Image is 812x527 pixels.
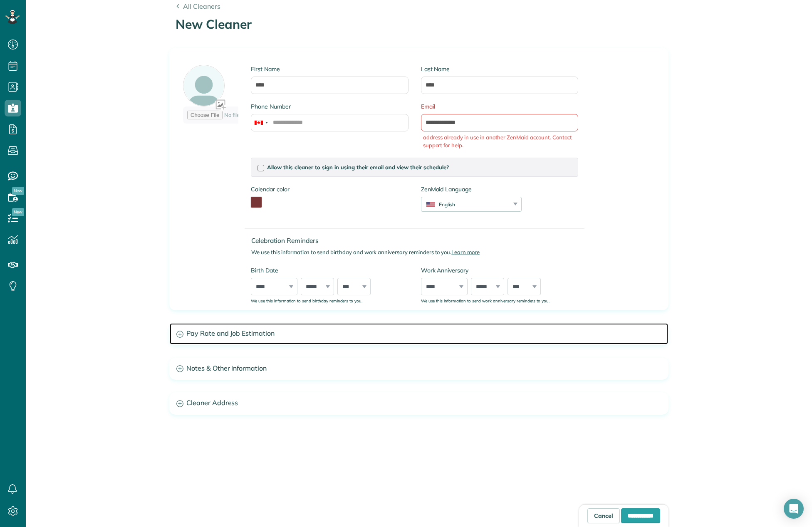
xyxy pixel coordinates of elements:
[451,249,480,255] a: Learn more
[12,208,24,216] span: New
[251,237,584,244] h4: Celebration Reminders
[251,185,289,193] label: Calendar color
[784,499,804,519] div: Open Intercom Messenger
[423,134,578,149] span: address already in use in another ZenMaid account. Contact support for help.
[421,298,550,303] sub: We use this information to send work anniversary reminders to you.
[176,17,662,31] h1: New Cleaner
[176,1,220,11] a: All Cleaners
[170,393,668,414] a: Cleaner Address
[421,266,578,275] label: Work Anniversary
[251,65,408,73] label: First Name
[170,323,668,344] a: Pay Rate and Job Estimation
[251,266,408,275] label: Birth Date
[421,201,511,208] div: English
[587,508,620,523] a: Cancel
[251,298,362,303] sub: We use this information to send birthday reminders to you.
[251,114,270,131] div: Canada: +1
[12,187,24,195] span: New
[267,164,449,171] span: Allow this cleaner to sign in using their email and view their schedule?
[421,185,522,193] label: ZenMaid Language
[421,65,578,73] label: Last Name
[421,102,578,111] label: Email
[251,248,584,256] p: We use this information to send birthday and work anniversary reminders to you.
[251,102,408,111] label: Phone Number
[251,197,262,208] button: toggle color picker dialog
[183,2,220,10] span: All Cleaners
[170,358,668,379] a: Notes & Other Information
